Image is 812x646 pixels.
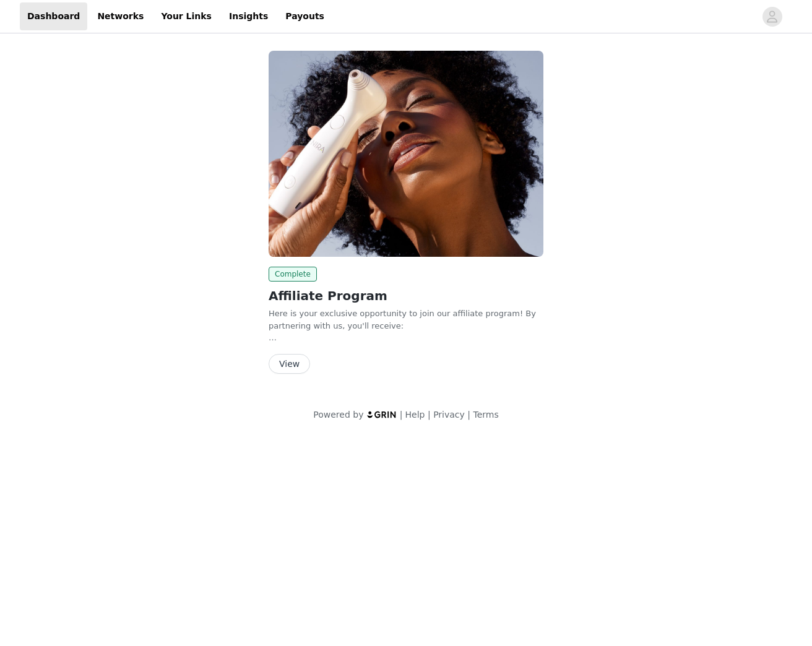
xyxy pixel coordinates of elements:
span: | [428,410,431,420]
div: avatar [766,7,778,27]
span: | [400,410,403,420]
a: Privacy [433,410,465,420]
button: View [269,354,310,374]
span: Powered by [313,410,363,420]
a: Your Links [153,2,219,30]
h2: Affiliate Program [269,286,543,305]
img: NIRA [269,51,543,257]
span: Complete [269,267,317,282]
a: Dashboard [20,2,87,30]
a: View [269,360,310,369]
a: Insights [222,2,275,30]
a: Help [405,410,425,420]
p: Here is your exclusive opportunity to join our affiliate program! By partnering with us, you'll r... [269,308,543,332]
a: Payouts [278,2,332,30]
img: logo [366,410,397,418]
a: Networks [90,2,151,30]
span: | [467,410,470,420]
a: Terms [473,410,498,420]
